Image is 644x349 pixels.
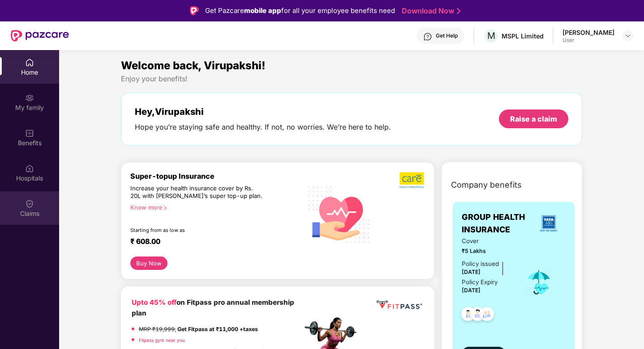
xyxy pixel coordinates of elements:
[25,93,34,102] img: svg+xml;base64,PHN2ZyB3aWR0aD0iMjAiIGhlaWdodD0iMjAiIHZpZXdCb3g9IjAgMCAyMCAyMCIgZmlsbD0ibm9uZSIgeG...
[537,211,561,235] img: insurerLogo
[436,32,458,39] div: Get Help
[462,259,499,269] div: Policy issued
[132,298,176,307] b: Upto 45% off
[524,268,554,297] img: icon
[130,237,293,248] div: ₹ 608.00
[130,172,302,181] div: Super-topup Insurance
[462,247,512,255] span: ₹5 Lakhs
[399,172,425,189] img: b5dec4f62d2307b9de63beb79f102df3.png
[177,326,258,332] strong: Get Fitpass at ₹11,000 +taxes
[462,269,481,275] span: [DATE]
[624,32,631,39] img: svg+xml;base64,PHN2ZyBpZD0iRHJvcGRvd24tMzJ4MzIiIHhtbG5zPSJodHRwOi8vd3d3LnczLm9yZy8yMDAwL3N2ZyIgd2...
[510,114,557,124] div: Raise a claim
[457,304,479,326] img: svg+xml;base64,PHN2ZyB4bWxucz0iaHR0cDovL3d3dy53My5vcmcvMjAwMC9zdmciIHdpZHRoPSI0OC45NDMiIGhlaWdodD...
[487,30,495,41] span: M
[457,6,460,16] img: Stroke
[130,227,264,233] div: Starting from as low as
[244,6,281,15] strong: mobile app
[502,32,544,40] div: MSPL Limited
[402,6,458,16] a: Download Now
[25,199,34,208] img: svg+xml;base64,PHN2ZyBpZD0iQ2xhaW0iIHhtbG5zPSJodHRwOi8vd3d3LnczLm9yZy8yMDAwL3N2ZyIgd2lkdGg9IjIwIi...
[135,122,391,132] div: Hope you’re staying safe and healthy. If not, no worries. We’re here to help.
[302,177,376,251] img: svg+xml;base64,PHN2ZyB4bWxucz0iaHR0cDovL3d3dy53My5vcmcvMjAwMC9zdmciIHhtbG5zOnhsaW5rPSJodHRwOi8vd3...
[139,326,176,332] del: MRP ₹19,999,
[25,164,34,173] img: svg+xml;base64,PHN2ZyBpZD0iSG9zcGl0YWxzIiB4bWxucz0iaHR0cDovL3d3dy53My5vcmcvMjAwMC9zdmciIHdpZHRoPS...
[375,297,424,312] img: fppp.png
[25,58,34,67] img: svg+xml;base64,PHN2ZyBpZD0iSG9tZSIgeG1sbnM9Imh0dHA6Ly93d3cudzMub3JnLzIwMDAvc3ZnIiB3aWR0aD0iMjAiIG...
[121,59,266,72] span: Welcome back, Virupakshi!
[562,37,614,44] div: User
[476,304,498,326] img: svg+xml;base64,PHN2ZyB4bWxucz0iaHR0cDovL3d3dy53My5vcmcvMjAwMC9zdmciIHdpZHRoPSI0OC45NDMiIGhlaWdodD...
[423,32,432,41] img: svg+xml;base64,PHN2ZyBpZD0iSGVscC0zMngzMiIgeG1sbnM9Imh0dHA6Ly93d3cudzMub3JnLzIwMDAvc3ZnIiB3aWR0aD...
[462,278,498,287] div: Policy Expiry
[130,185,264,200] div: Increase your health insurance cover by Rs. 20L with [PERSON_NAME]’s super top-up plan.
[190,6,199,15] img: Logo
[139,337,185,343] a: Fitpass gym near you
[462,211,531,236] span: GROUP HEALTH INSURANCE
[462,236,512,246] span: Cover
[25,129,34,138] img: svg+xml;base64,PHN2ZyBpZD0iQmVuZWZpdHMiIHhtbG5zPSJodHRwOi8vd3d3LnczLm9yZy8yMDAwL3N2ZyIgd2lkdGg9Ij...
[462,287,481,294] span: [DATE]
[451,179,522,191] span: Company benefits
[121,74,583,84] div: Enjoy your benefits!
[467,304,489,326] img: svg+xml;base64,PHN2ZyB4bWxucz0iaHR0cDovL3d3dy53My5vcmcvMjAwMC9zdmciIHdpZHRoPSI0OC45NDMiIGhlaWdodD...
[163,206,167,210] span: right
[130,256,167,270] button: Buy Now
[205,5,395,16] div: Get Pazcare for all your employee benefits need
[135,106,391,117] div: Hey, Virupakshi
[11,30,69,42] img: New Pazcare Logo
[132,298,294,317] b: on Fitpass pro annual membership plan
[562,28,614,37] div: [PERSON_NAME]
[130,204,297,210] div: Know more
